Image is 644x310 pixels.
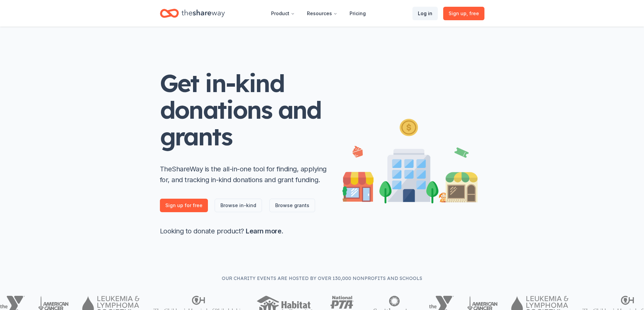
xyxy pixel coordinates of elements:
[269,199,315,212] a: Browse grants
[302,7,343,20] button: Resources
[412,7,438,20] a: Log in
[160,226,329,236] p: Looking to donate product? .
[215,199,262,212] a: Browse in-kind
[266,5,371,21] nav: Main
[344,7,371,20] a: Pricing
[160,70,329,150] h1: Get in-kind donations and grants
[449,9,479,18] span: Sign up
[443,7,484,20] a: Sign up, free
[342,116,478,203] img: Illustration for landing page
[266,7,300,20] button: Product
[160,5,225,21] a: Home
[160,164,329,185] p: TheShareWay is the all-in-one tool for finding, applying for, and tracking in-kind donations and ...
[246,227,281,235] a: Learn more
[467,10,479,16] span: , free
[160,199,208,212] a: Sign up for free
